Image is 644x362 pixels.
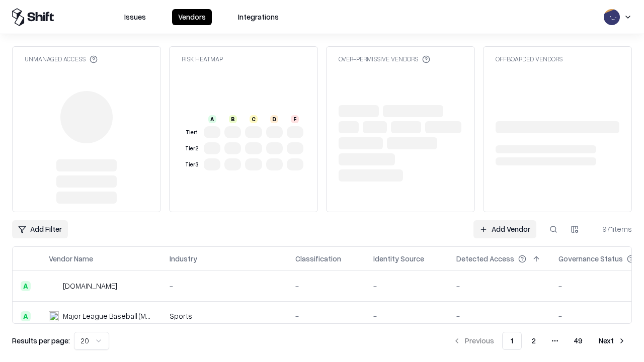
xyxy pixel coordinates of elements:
[172,9,212,25] button: Vendors
[184,160,200,169] div: Tier 3
[558,253,623,264] div: Governance Status
[339,55,430,63] div: Over-Permissive Vendors
[170,253,197,264] div: Industry
[291,115,299,123] div: F
[12,335,70,346] p: Results per page:
[170,281,279,291] div: -
[184,144,200,153] div: Tier 2
[118,9,152,25] button: Issues
[229,115,237,123] div: B
[21,281,31,291] div: A
[473,220,536,238] a: Add Vendor
[63,311,153,321] div: Major League Baseball (MLB)
[373,311,440,321] div: -
[21,311,31,321] div: A
[250,115,258,123] div: C
[373,281,440,291] div: -
[170,311,279,321] div: Sports
[182,55,223,63] div: Risk Heatmap
[295,253,341,264] div: Classification
[49,281,59,291] img: pathfactory.com
[63,281,117,291] div: [DOMAIN_NAME]
[232,9,285,25] button: Integrations
[456,281,542,291] div: -
[208,115,216,123] div: A
[49,253,93,264] div: Vendor Name
[49,311,59,321] img: Major League Baseball (MLB)
[592,224,632,234] div: 971 items
[295,311,357,321] div: -
[447,332,632,350] nav: pagination
[373,253,424,264] div: Identity Source
[456,311,542,321] div: -
[184,128,200,137] div: Tier 1
[524,332,544,350] button: 2
[566,332,591,350] button: 49
[456,253,514,264] div: Detected Access
[502,332,522,350] button: 1
[593,332,632,350] button: Next
[295,281,357,291] div: -
[12,220,68,238] button: Add Filter
[496,55,562,63] div: Offboarded Vendors
[25,55,98,63] div: Unmanaged Access
[270,115,278,123] div: D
